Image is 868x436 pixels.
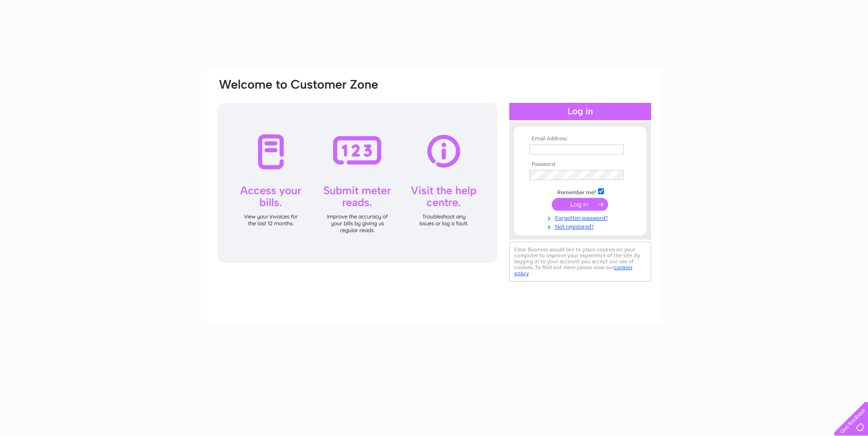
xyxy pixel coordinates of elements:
[527,161,633,168] th: Password:
[529,213,633,222] a: Forgotten password?
[527,136,633,142] th: Email Address:
[514,264,632,276] a: cookies policy
[529,222,633,230] a: Not registered?
[552,198,608,211] input: Submit
[527,187,633,196] td: Remember me?
[509,242,651,282] div: Clear Business would like to place cookies on your computer to improve your experience of the sit...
